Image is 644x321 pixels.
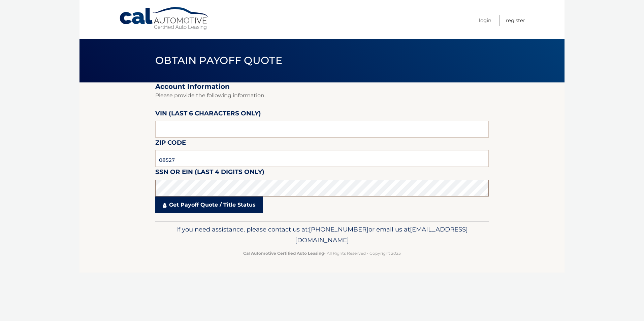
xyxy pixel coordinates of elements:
label: VIN (last 6 characters only) [155,108,261,121]
span: Obtain Payoff Quote [155,54,282,67]
p: Please provide the following information. [155,91,489,100]
p: If you need assistance, please contact us at: or email us at [160,224,484,246]
span: [PHONE_NUMBER] [309,225,368,233]
h2: Account Information [155,82,489,91]
a: Get Payoff Quote / Title Status [155,197,263,213]
a: Register [506,15,525,26]
label: Zip Code [155,138,186,150]
a: Cal Automotive [119,7,210,31]
a: Login [479,15,491,26]
label: SSN or EIN (last 4 digits only) [155,167,264,179]
p: - All Rights Reserved - Copyright 2025 [160,250,484,257]
strong: Cal Automotive Certified Auto Leasing [243,251,324,256]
